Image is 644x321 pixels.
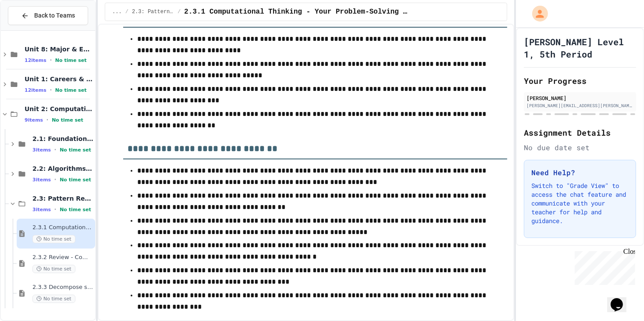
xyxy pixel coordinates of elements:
[50,57,52,64] span: •
[25,105,93,113] span: Unit 2: Computational Thinking & Problem-Solving
[524,142,636,153] div: No due date set
[571,248,635,285] iframe: chat widget
[32,235,75,243] span: No time set
[184,7,409,17] span: 2.3.1 Computational Thinking - Your Problem-Solving Toolkit
[25,87,46,93] span: 12 items
[60,147,91,153] span: No time set
[60,177,91,183] span: No time set
[132,8,174,15] span: 2.3: Pattern Recognition & Decomposition
[125,8,128,15] span: /
[32,165,93,173] span: 2.2: Algorithms from Idea to Flowchart
[25,58,46,63] span: 12 items
[523,4,550,24] div: My Account
[32,135,93,143] span: 2.1: Foundations of Computational Thinking
[34,11,75,20] span: Back to Teams
[527,102,633,109] div: [PERSON_NAME][EMAIL_ADDRESS][PERSON_NAME][DOMAIN_NAME]
[55,87,87,93] span: No time set
[54,146,56,153] span: •
[32,265,75,273] span: No time set
[178,8,181,15] span: /
[531,167,629,178] h3: Need Help?
[32,177,51,183] span: 3 items
[32,224,93,231] span: 2.3.1 Computational Thinking - Your Problem-Solving Toolkit
[54,176,56,183] span: •
[112,8,122,15] span: ...
[32,284,93,291] span: 2.3.3 Decompose school issue using CT
[8,6,88,25] button: Back to Teams
[55,58,87,63] span: No time set
[32,295,75,303] span: No time set
[607,286,635,312] iframe: chat widget
[54,206,56,213] span: •
[25,117,43,123] span: 9 items
[531,181,629,225] p: Switch to "Grade View" to access the chat feature and communicate with your teacher for help and ...
[524,36,636,60] h1: [PERSON_NAME] Level 1, 5th Period
[25,75,93,83] span: Unit 1: Careers & Professionalism
[60,207,91,213] span: No time set
[524,75,636,87] h2: Your Progress
[32,147,51,153] span: 3 items
[50,87,52,94] span: •
[527,94,633,102] div: [PERSON_NAME]
[32,254,93,261] span: 2.3.2 Review - Computational Thinking - Your Problem-Solving Toolkit
[52,117,83,123] span: No time set
[524,126,636,139] h2: Assignment Details
[46,116,48,123] span: •
[32,195,93,202] span: 2.3: Pattern Recognition & Decomposition
[32,207,51,213] span: 3 items
[25,45,93,53] span: Unit 8: Major & Emerging Technologies
[4,4,60,56] div: Chat with us now!Close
